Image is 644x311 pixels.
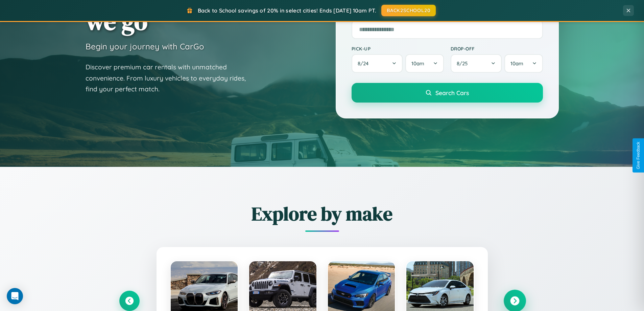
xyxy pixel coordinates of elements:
h3: Begin your journey with CarGo [86,41,204,51]
span: 10am [411,60,424,67]
div: Open Intercom Messenger [7,288,23,304]
button: Search Cars [352,83,543,103]
button: 10am [405,54,444,73]
button: BACK2SCHOOL20 [381,5,436,16]
button: 8/24 [352,54,403,73]
span: Back to School savings of 20% in select cities! Ends [DATE] 10am PT. [198,7,376,14]
span: Search Cars [435,89,469,96]
p: Discover premium car rentals with unmatched convenience. From luxury vehicles to everyday rides, ... [86,62,255,95]
span: 8 / 24 [358,60,372,67]
span: 8 / 25 [457,60,471,67]
button: 10am [504,54,543,73]
label: Pick-up [352,46,444,51]
button: 8/25 [451,54,502,73]
h2: Explore by make [119,201,525,227]
label: Drop-off [451,46,543,51]
span: 10am [510,60,523,67]
div: Give Feedback [636,142,641,169]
